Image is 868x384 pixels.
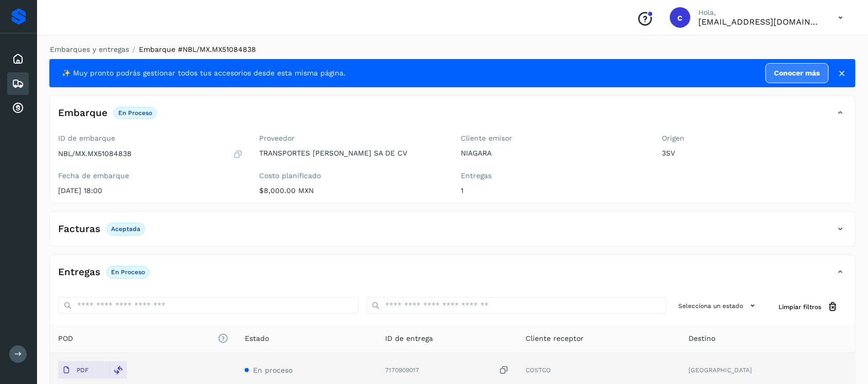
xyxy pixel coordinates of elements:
[245,333,269,344] span: Estado
[675,297,763,314] button: Selecciona un estado
[50,220,855,246] div: FacturasAceptada
[111,268,145,276] p: En proceso
[58,223,100,235] h4: Facturas
[62,68,346,79] span: ✨ Muy pronto podrás gestionar todos tus accesorios desde esta misma página.
[260,186,445,195] p: $8,000.00 MXN
[260,171,445,180] label: Costo planificado
[50,263,855,289] div: EntregasEn proceso
[50,104,855,130] div: EmbarqueEn proceso
[58,171,243,180] label: Fecha de embarque
[49,44,856,55] nav: breadcrumb
[58,186,243,195] p: [DATE] 18:00
[779,302,822,312] span: Limpiar filtros
[50,45,129,53] a: Embarques y entregas
[461,171,646,180] label: Entregas
[118,109,152,117] p: En proceso
[699,8,822,17] p: Hola,
[58,361,110,379] button: PDF
[699,17,822,27] p: cobranza@tms.com.mx
[689,333,716,344] span: Destino
[7,97,29,120] div: Cuentas por cobrar
[766,63,829,83] a: Conocer más
[7,48,29,70] div: Inicio
[526,333,584,344] span: Cliente receptor
[77,367,88,374] p: PDF
[662,134,847,143] label: Origen
[58,266,100,278] h4: Entregas
[461,149,646,158] p: NIAGARA
[461,186,646,195] p: 1
[110,361,127,379] div: Reemplazar POD
[253,366,293,374] span: En proceso
[58,149,132,158] p: NBL/MX.MX51084838
[111,225,140,233] p: Aceptada
[139,45,256,53] span: Embarque #NBL/MX.MX51084838
[58,107,107,119] h4: Embarque
[7,72,29,95] div: Embarques
[260,149,445,158] p: TRANSPORTES [PERSON_NAME] SA DE CV
[771,297,847,316] button: Limpiar filtros
[662,149,847,158] p: 3SV
[385,333,433,344] span: ID de entrega
[385,365,509,376] div: 7170909017
[58,134,243,143] label: ID de embarque
[260,134,445,143] label: Proveedor
[58,333,228,344] span: POD
[461,134,646,143] label: Cliente emisor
